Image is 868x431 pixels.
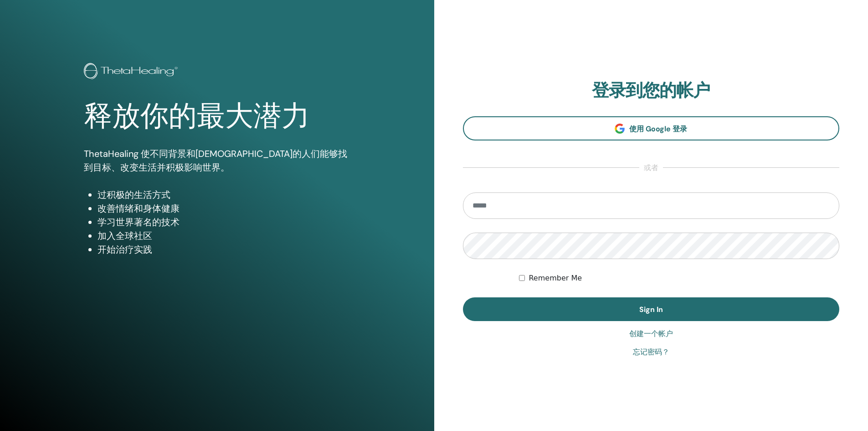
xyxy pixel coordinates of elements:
[463,80,840,101] h2: 登录到您的帐户
[629,328,673,339] a: 创建一个帐户
[463,116,840,140] a: 使用 Google 登录
[629,124,687,134] span: 使用 Google 登录
[639,305,663,314] span: Sign In
[98,229,350,243] li: 加入全球社区
[463,297,840,321] button: Sign In
[639,162,663,173] span: 或者
[98,215,350,229] li: 学习世界著名的技术
[98,243,350,256] li: 开始治疗实践
[633,347,669,358] a: 忘记密码？
[519,273,839,284] div: Keep me authenticated indefinitely or until I manually logout
[84,99,350,133] h1: 释放你的最大潜力
[98,202,350,215] li: 改善情绪和身体健康
[84,147,350,174] p: ThetaHealing 使不同背景和[DEMOGRAPHIC_DATA]的人们能够找到目标、改变生活并积极影响世界。
[98,188,350,202] li: 过积极的生活方式
[529,273,582,284] label: Remember Me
